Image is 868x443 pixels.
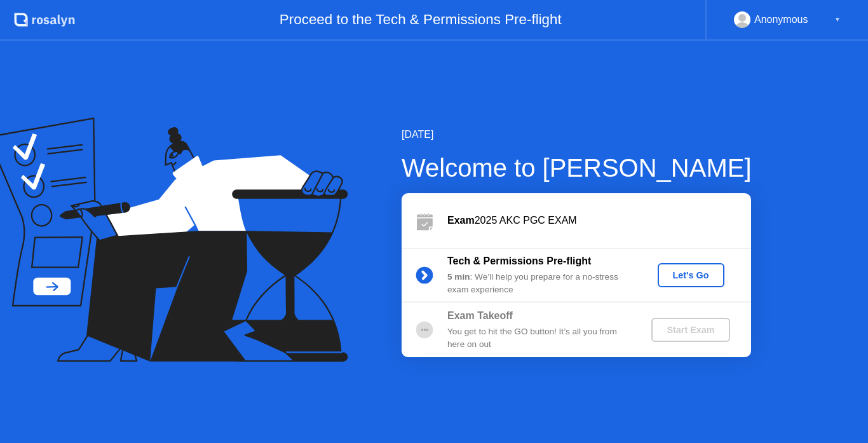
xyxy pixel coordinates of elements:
[402,149,752,187] div: Welcome to [PERSON_NAME]
[651,318,729,342] button: Start Exam
[754,11,808,28] div: Anonymous
[658,263,724,287] button: Let's Go
[447,215,475,226] b: Exam
[447,271,630,297] div: : We’ll help you prepare for a no-stress exam experience
[447,310,513,321] b: Exam Takeoff
[663,270,719,280] div: Let's Go
[834,11,841,28] div: ▼
[402,127,752,142] div: [DATE]
[656,325,724,335] div: Start Exam
[447,272,470,282] b: 5 min
[447,256,591,266] b: Tech & Permissions Pre-flight
[447,325,630,351] div: You get to hit the GO button! It’s all you from here on out
[447,213,751,228] div: 2025 AKC PGC EXAM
